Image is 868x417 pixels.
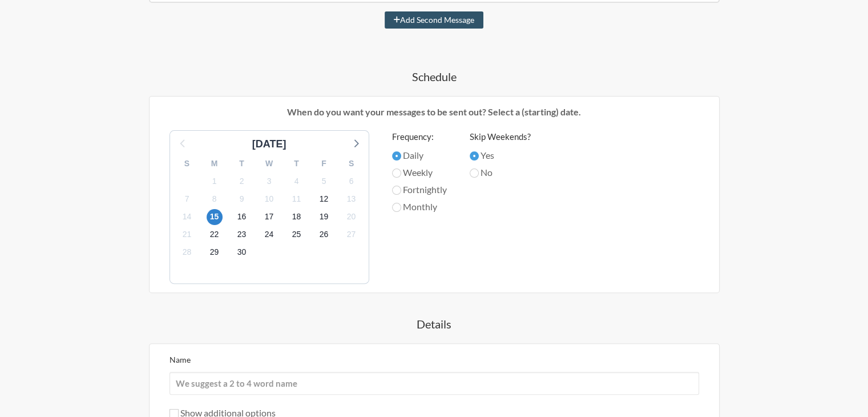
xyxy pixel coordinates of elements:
[169,355,191,364] label: Name
[207,209,223,225] span: Wednesday, October 15, 2025
[470,130,531,143] label: Skip Weekends?
[470,151,479,161] input: Yes
[169,372,699,395] input: We suggest a 2 to 4 word name
[103,316,765,332] h4: Details
[344,173,360,189] span: Monday, October 6, 2025
[234,173,250,189] span: Thursday, October 2, 2025
[201,155,228,173] div: M
[392,200,447,214] label: Monthly
[316,209,332,225] span: Sunday, October 19, 2025
[103,69,765,85] h4: Schedule
[207,244,223,260] span: Wednesday, October 29, 2025
[470,166,531,179] label: No
[256,155,283,173] div: W
[392,186,401,195] input: Fortnightly
[470,169,479,178] input: No
[289,227,305,243] span: Saturday, October 25, 2025
[392,169,401,178] input: Weekly
[248,137,291,152] div: [DATE]
[392,149,447,162] label: Daily
[234,244,250,260] span: Thursday, October 30, 2025
[392,183,447,197] label: Fortnightly
[344,227,360,243] span: Monday, October 27, 2025
[316,227,332,243] span: Sunday, October 26, 2025
[179,191,195,207] span: Tuesday, October 7, 2025
[338,155,365,173] div: S
[316,191,332,207] span: Sunday, October 12, 2025
[158,105,710,119] p: When do you want your messages to be sent out? Select a (starting) date.
[261,227,277,243] span: Friday, October 24, 2025
[385,11,483,29] button: Add Second Message
[228,155,256,173] div: T
[392,130,447,143] label: Frequency:
[179,244,195,260] span: Tuesday, October 28, 2025
[173,155,201,173] div: S
[179,209,195,225] span: Tuesday, October 14, 2025
[207,227,223,243] span: Wednesday, October 22, 2025
[392,203,401,212] input: Monthly
[234,209,250,225] span: Thursday, October 16, 2025
[392,151,401,161] input: Daily
[261,191,277,207] span: Friday, October 10, 2025
[261,173,277,189] span: Friday, October 3, 2025
[344,191,360,207] span: Monday, October 13, 2025
[289,173,305,189] span: Saturday, October 4, 2025
[261,209,277,225] span: Friday, October 17, 2025
[207,173,223,189] span: Wednesday, October 1, 2025
[234,227,250,243] span: Thursday, October 23, 2025
[392,166,447,179] label: Weekly
[344,209,360,225] span: Monday, October 20, 2025
[289,209,305,225] span: Saturday, October 18, 2025
[310,155,338,173] div: F
[283,155,310,173] div: T
[179,227,195,243] span: Tuesday, October 21, 2025
[234,191,250,207] span: Thursday, October 9, 2025
[207,191,223,207] span: Wednesday, October 8, 2025
[289,191,305,207] span: Saturday, October 11, 2025
[316,173,332,189] span: Sunday, October 5, 2025
[470,149,531,162] label: Yes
